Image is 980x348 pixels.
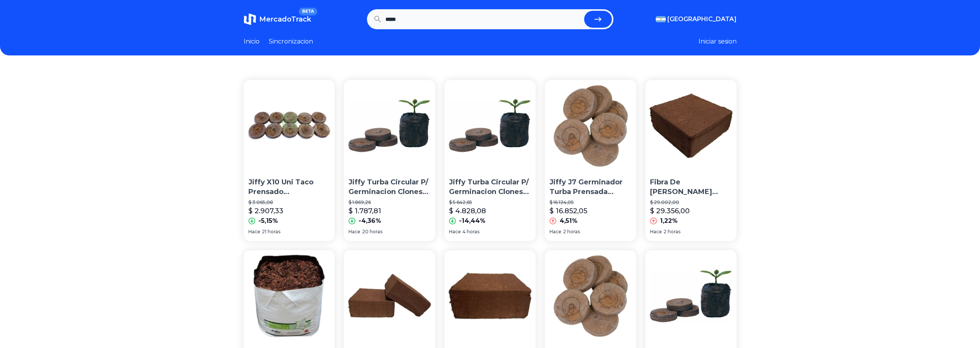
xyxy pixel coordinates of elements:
[348,229,360,235] span: Hace
[560,216,578,226] p: 4,51%
[444,250,536,341] img: Fibra De Coco Jiffy Bloque 70 Litros Sustrato
[299,8,317,15] span: BETA
[650,229,662,235] span: Hace
[667,15,737,24] span: [GEOGRAPHIC_DATA]
[259,15,311,23] span: MercadoTrack
[459,216,486,226] p: -14,44%
[449,199,531,206] p: $ 5.642,65
[244,13,256,25] img: MercadoTrack
[248,177,330,197] p: Jiffy X10 Uni Taco Prensado Germinación Esqueje Salamanca
[545,80,636,241] a: Jiffy J7 Germinador Turba Prensada 30x40mm (x 100 Unidades)Jiffy J7 Germinador Turba Prensada 30x...
[645,80,737,241] a: Fibra De Coco Jiffy Bloque 70 LitrosFibra De [PERSON_NAME] Bloque 70 Litros$ 29.002,00$ 29.356,00...
[244,13,311,25] a: MercadoTrackBETA
[656,15,737,24] button: [GEOGRAPHIC_DATA]
[244,37,260,46] a: Inicio
[656,16,666,22] img: Argentina
[244,80,335,171] img: Jiffy X10 Uni Taco Prensado Germinación Esqueje Salamanca
[545,250,636,341] img: Jiffy J7 Germinador Turba Prensada 30x40mm (x 10 Unidades)
[444,80,536,171] img: Jiffy Turba Circular P/ Germinacion Clones X10 Valhalla Grow
[449,229,461,235] span: Hace
[348,177,431,197] p: Jiffy Turba Circular P/ Germinacion Clones Valhalla Grow
[462,229,479,235] span: 4 horas
[248,206,283,216] p: $ 2.907,33
[650,206,690,216] p: $ 29.356,00
[645,250,737,341] img: Jiffy Turba Circular P/ Germinacion Clones X 5 Valhalla Grow
[549,206,587,216] p: $ 16.852,05
[269,37,313,46] a: Sincronizacion
[344,80,435,241] a: Jiffy Turba Circular P/ Germinacion Clones Valhalla GrowJiffy Turba Circular P/ Germinacion Clone...
[549,199,632,206] p: $ 16.124,05
[358,216,381,226] p: -4,36%
[549,177,632,197] p: Jiffy J7 Germinador Turba Prensada 30x40mm (x 100 Unidades)
[258,216,278,226] p: -5,15%
[348,199,431,206] p: $ 1.869,26
[248,199,330,206] p: $ 3.065,08
[549,229,561,235] span: Hace
[449,177,531,197] p: Jiffy Turba Circular P/ Germinacion Clones X10 Valhalla Grow
[663,229,680,235] span: 2 horas
[244,80,335,241] a: Jiffy X10 Uni Taco Prensado Germinación Esqueje SalamancaJiffy X10 Uni Taco Prensado Germinación ...
[650,199,732,206] p: $ 29.002,00
[545,80,636,171] img: Jiffy J7 Germinador Turba Prensada 30x40mm (x 100 Unidades)
[449,206,486,216] p: $ 4.828,08
[645,80,737,171] img: Fibra De Coco Jiffy Bloque 70 Litros
[650,177,732,197] p: Fibra De [PERSON_NAME] Bloque 70 Litros
[248,229,260,235] span: Hace
[344,80,435,171] img: Jiffy Turba Circular P/ Germinacion Clones Valhalla Grow
[262,229,280,235] span: 21 horas
[444,80,536,241] a: Jiffy Turba Circular P/ Germinacion Clones X10 Valhalla GrowJiffy Turba Circular P/ Germinacion C...
[362,229,382,235] span: 20 horas
[344,250,435,341] img: Fibra De Coco Jiffy Bloque 100% Hebras Finas Rinde 70 Lts
[563,229,580,235] span: 2 horas
[348,206,381,216] p: $ 1.787,81
[699,37,737,46] button: Iniciar sesion
[244,250,335,341] img: Fibra De Coco Jiffy Rinde 8 Litros Easy Fill Bag Bloque
[660,216,678,226] p: 1,22%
